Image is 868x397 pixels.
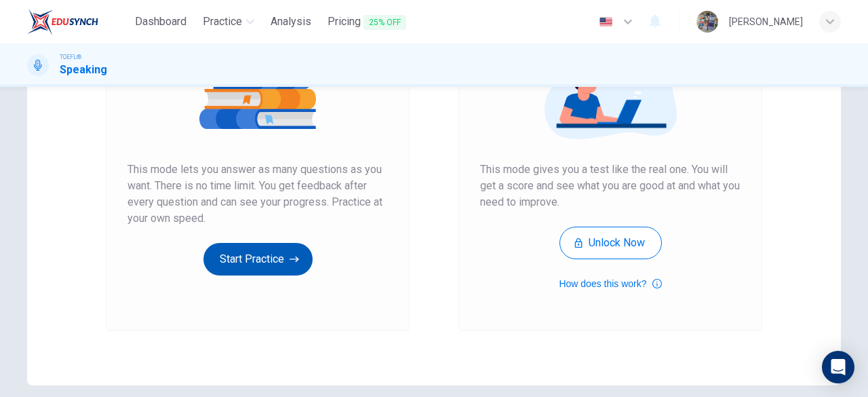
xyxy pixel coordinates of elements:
[27,8,130,35] a: EduSynch logo
[696,11,718,33] img: Profile picture
[130,10,192,34] button: Dashboard
[203,243,313,276] button: Start Practice
[328,14,406,31] span: Pricing
[559,227,662,259] button: Unlock Now
[559,276,661,292] button: How does this work?
[27,8,98,35] img: EduSynch logo
[271,14,311,30] span: Analysis
[130,10,192,35] a: Dashboard
[197,10,260,34] button: Practice
[265,10,317,34] button: Analysis
[60,52,81,62] span: TOEFL®
[822,351,854,383] div: Open Intercom Messenger
[60,62,107,78] h1: Speaking
[480,162,741,210] span: This mode gives you a test like the real one. You will get a score and see what you are good at a...
[265,10,317,35] a: Analysis
[597,17,614,27] img: en
[135,14,186,30] span: Dashboard
[127,162,388,227] span: This mode lets you answer as many questions as you want. There is no time limit. You get feedback...
[203,14,242,30] span: Practice
[729,14,803,30] div: [PERSON_NAME]
[363,15,406,30] span: 25% OFF
[322,10,412,35] button: Pricing25% OFF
